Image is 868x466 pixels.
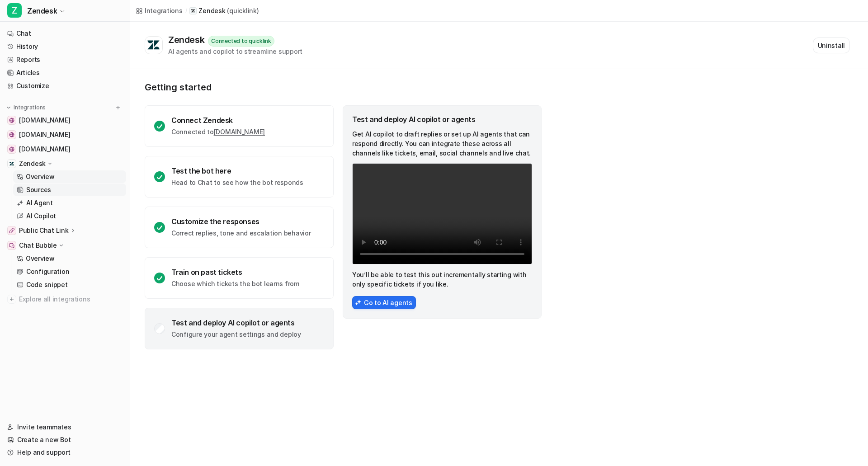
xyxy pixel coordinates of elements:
p: Zendesk [19,159,46,168]
img: university.quicklink.tv [9,146,14,152]
p: ( quicklink ) [227,6,259,15]
a: AI Copilot [13,210,126,222]
a: Articles [4,66,126,79]
img: AiAgentsIcon [355,299,361,306]
a: Configuration [13,265,126,278]
a: [DOMAIN_NAME] [214,128,265,136]
a: Zendesk(quicklink) [189,6,259,15]
p: Code snippet [26,280,68,289]
p: Head to Chat to see how the bot responds [171,178,303,187]
div: AI agents and copilot to streamline support [168,47,302,56]
a: Overview [13,170,126,183]
p: Integrations [14,104,46,111]
p: Public Chat Link [19,226,69,235]
p: Overview [26,172,55,181]
span: Z [7,3,22,18]
p: Get AI copilot to draft replies or set up AI agents that can respond directly. You can integrate ... [352,129,532,158]
button: Uninstall [813,38,850,53]
p: Correct replies, tone and escalation behavior [171,229,311,238]
p: Connected to [171,127,265,137]
video: Your browser does not support the video tag. [352,163,532,264]
a: Chat [4,27,126,40]
a: Integrations [136,6,183,15]
p: Sources [26,185,51,194]
p: Configure your agent settings and deploy [171,330,301,339]
span: [DOMAIN_NAME] [19,145,70,154]
button: Integrations [4,103,48,112]
div: Zendesk [168,34,208,45]
div: Test the bot here [171,166,303,175]
a: Overview [13,252,126,265]
a: Explore all integrations [4,293,126,306]
a: www.staging3.quicklink.tv[DOMAIN_NAME] [4,128,126,141]
p: AI Agent [26,198,53,207]
a: Create a new Bot [4,433,126,446]
p: Zendesk [198,6,225,15]
img: www.staging3.quicklink.tv [9,132,14,137]
div: Test and deploy AI copilot or agents [171,318,301,327]
img: Zendesk [9,161,14,166]
a: History [4,40,126,53]
a: AI Agent [13,197,126,209]
p: Getting started [145,82,542,93]
p: AI Copilot [26,212,56,221]
p: Chat Bubble [19,241,57,250]
div: Integrations [145,6,183,15]
p: Configuration [26,267,69,276]
p: You’ll be able to test this out incrementally starting with only specific tickets if you like. [352,270,532,289]
span: [DOMAIN_NAME] [19,116,70,125]
button: Go to AI agents [352,296,416,309]
img: expand menu [5,104,12,111]
span: [DOMAIN_NAME] [19,130,70,139]
img: Zendesk logo [147,40,160,51]
div: Train on past tickets [171,268,299,277]
span: / [185,7,187,15]
div: Customize the responses [171,217,311,226]
img: menu_add.svg [115,104,121,111]
a: Sources [13,184,126,196]
img: Public Chat Link [9,228,14,233]
span: Explore all integrations [19,292,123,306]
div: Connect Zendesk [171,116,265,125]
img: Chat Bubble [9,243,14,248]
img: www.quicklink.tv [9,118,14,123]
a: Reports [4,53,126,66]
a: Help and support [4,446,126,459]
div: Test and deploy AI copilot or agents [352,115,532,124]
div: Connected to quicklink [208,36,274,47]
a: Customize [4,80,126,92]
a: university.quicklink.tv[DOMAIN_NAME] [4,143,126,155]
a: Invite teammates [4,421,126,433]
p: Overview [26,254,55,263]
a: Code snippet [13,278,126,291]
p: Choose which tickets the bot learns from [171,279,299,288]
a: www.quicklink.tv[DOMAIN_NAME] [4,114,126,127]
span: Zendesk [27,5,57,17]
img: explore all integrations [7,295,16,304]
